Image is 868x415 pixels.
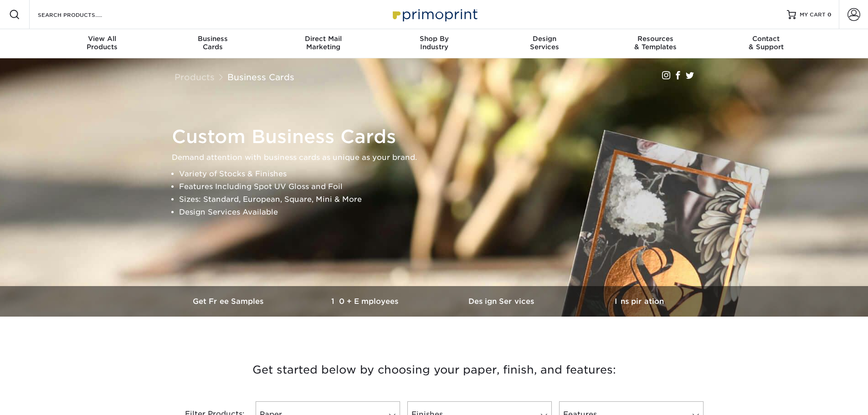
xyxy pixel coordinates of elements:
[379,35,489,43] span: Shop By
[711,35,822,51] div: & Support
[600,35,711,43] span: Resources
[489,35,600,51] div: Services
[389,5,480,24] img: Primoprint
[157,29,268,58] a: BusinessCards
[47,35,158,51] div: Products
[157,35,268,51] div: Cards
[434,297,571,306] h3: Design Services
[600,35,711,51] div: & Templates
[175,72,215,82] a: Products
[157,35,268,43] span: Business
[827,11,832,18] span: 0
[379,29,489,58] a: Shop ByIndustry
[571,286,708,317] a: Inspiration
[47,35,158,43] span: View All
[268,29,379,58] a: Direct MailMarketing
[571,297,708,306] h3: Inspiration
[47,29,158,58] a: View AllProducts
[379,35,489,51] div: Industry
[168,349,701,390] h3: Get started below by choosing your paper, finish, and features:
[489,35,600,43] span: Design
[179,168,705,180] li: Variety of Stocks & Finishes
[179,206,705,219] li: Design Services Available
[711,29,822,58] a: Contact& Support
[600,29,711,58] a: Resources& Templates
[298,297,434,306] h3: 10+ Employees
[268,35,379,43] span: Direct Mail
[268,35,379,51] div: Marketing
[434,286,571,317] a: Design Services
[161,286,298,317] a: Get Free Samples
[37,9,126,20] input: SEARCH PRODUCTS.....
[298,286,434,317] a: 10+ Employees
[489,29,600,58] a: DesignServices
[227,72,294,82] a: Business Cards
[172,151,705,164] p: Demand attention with business cards as unique as your brand.
[161,297,298,306] h3: Get Free Samples
[800,11,826,19] span: MY CART
[172,126,705,148] h1: Custom Business Cards
[179,180,705,193] li: Features Including Spot UV Gloss and Foil
[179,193,705,206] li: Sizes: Standard, European, Square, Mini & More
[711,35,822,43] span: Contact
